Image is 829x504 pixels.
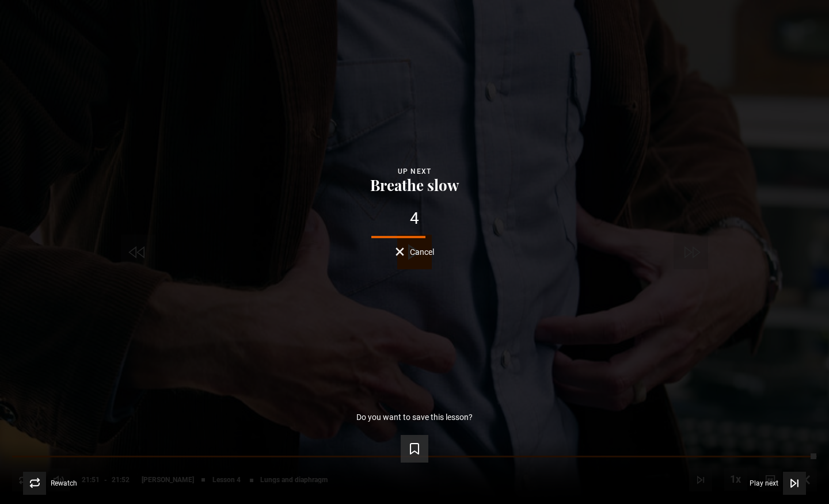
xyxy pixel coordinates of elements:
[410,248,434,256] span: Cancel
[23,472,77,495] button: Rewatch
[367,177,462,193] button: Breathe slow
[51,480,77,487] span: Rewatch
[18,211,811,227] div: 4
[750,472,806,495] button: Play next
[396,247,434,256] button: Cancel
[750,480,778,487] span: Play next
[18,166,811,177] div: Up next
[356,413,473,421] p: Do you want to save this lesson?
